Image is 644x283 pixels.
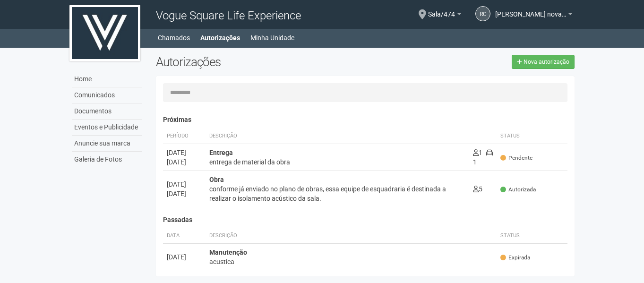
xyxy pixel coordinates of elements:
[495,1,566,18] span: renato coutinho novaes
[200,31,240,44] a: Autorizações
[69,5,140,61] img: logo.jpg
[206,129,469,144] th: Descrição
[209,149,233,156] strong: Entrega
[475,6,490,21] a: rc
[158,31,190,44] a: Chamados
[524,59,569,65] span: Nova autorização
[473,149,482,156] span: 1
[209,257,493,266] div: acustica
[72,103,142,120] a: Documentos
[156,9,301,22] span: Vogue Square Life Experience
[512,55,575,69] a: Nova autorização
[156,55,358,69] h2: Autorizações
[428,1,455,18] span: Sala/474
[209,176,224,183] strong: Obra
[428,12,461,19] a: Sala/474
[163,129,206,144] th: Período
[209,249,247,256] strong: Manutenção
[167,180,202,189] div: [DATE]
[72,71,142,87] a: Home
[72,152,142,167] a: Galeria de Fotos
[72,87,142,103] a: Comunicados
[500,186,536,194] span: Autorizada
[473,185,482,193] span: 5
[206,228,497,244] th: Descrição
[72,136,142,152] a: Anuncie sua marca
[167,157,202,167] div: [DATE]
[167,252,202,262] div: [DATE]
[500,154,532,162] span: Pendente
[209,184,465,203] div: conforme já enviado no plano de obras, essa equipe de esquadraria é destinada a realizar o isolam...
[72,120,142,136] a: Eventos e Publicidade
[163,216,568,223] h4: Passadas
[495,12,572,19] a: [PERSON_NAME] novaes
[497,228,567,244] th: Status
[250,31,294,44] a: Minha Unidade
[209,157,465,167] div: entrega de material da obra
[473,149,493,166] span: 1
[167,148,202,157] div: [DATE]
[167,189,202,198] div: [DATE]
[163,228,206,244] th: Data
[500,254,530,262] span: Expirada
[163,116,568,123] h4: Próximas
[497,129,567,144] th: Status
